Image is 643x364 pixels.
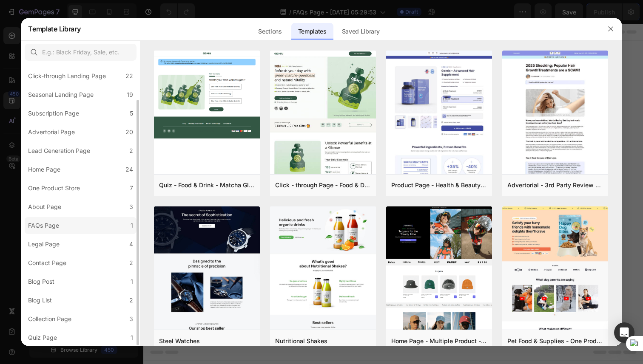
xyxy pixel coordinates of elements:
div: Home Page - Multiple Product - Apparel - Style 4 [391,336,487,346]
div: Advertorial Page [28,127,75,137]
div: 20 [125,127,133,137]
input: E.g.: Black Friday, Sale, etc. [25,44,137,61]
div: 24 [125,164,133,175]
img: quiz-1.png [154,51,260,138]
div: Collection Page [28,314,71,324]
div: Subscription Page [28,108,79,119]
div: Seasonal Landing Page [28,90,94,100]
button: Add sections [193,193,252,210]
h2: Template Library [28,18,80,40]
div: FAQs Page [28,220,59,231]
div: One Product Store [28,183,80,193]
div: Quiz Page [28,333,57,343]
div: Advertorial - 3rd Party Review - The Before Image - Hair Supplement [507,180,603,190]
div: Home Page [28,164,60,175]
div: 2 [129,295,133,305]
div: Steel Watches [159,336,200,346]
div: About Page [28,202,61,212]
div: 1 [131,277,133,287]
div: Nutritional Shakes [275,336,327,346]
div: Blog Post [28,277,54,287]
button: Add elements [257,193,317,210]
div: 2 [129,258,133,268]
div: Product Page - Health & Beauty - Hair Supplement [391,180,487,190]
div: Templates [291,23,333,40]
div: Blog List [28,295,52,305]
div: Open Intercom Messenger [614,322,634,343]
div: Sections [251,23,288,40]
div: Legal Page [28,239,60,249]
div: Start with Generating from URL or image [198,240,313,247]
div: 1 [131,220,133,231]
div: Click - through Page - Food & Drink - Matcha Glow Shot [275,180,371,190]
div: Pet Food & Supplies - One Product Store [507,336,603,346]
div: Start with Sections from sidebar [204,176,307,186]
div: 2 [129,146,133,156]
div: Click-through Landing Page [28,71,106,81]
div: Contact Page [28,258,66,268]
div: Saved Library [335,23,387,40]
div: 4 [129,239,133,249]
div: Lead Generation Page [28,146,90,156]
div: 5 [130,108,133,119]
div: Quiz - Food & Drink - Matcha Glow Shot [159,180,255,190]
div: 7 [130,183,133,193]
div: 22 [125,71,133,81]
div: 3 [129,202,133,212]
div: 1 [131,333,133,343]
div: 19 [127,90,133,100]
div: 3 [129,314,133,324]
